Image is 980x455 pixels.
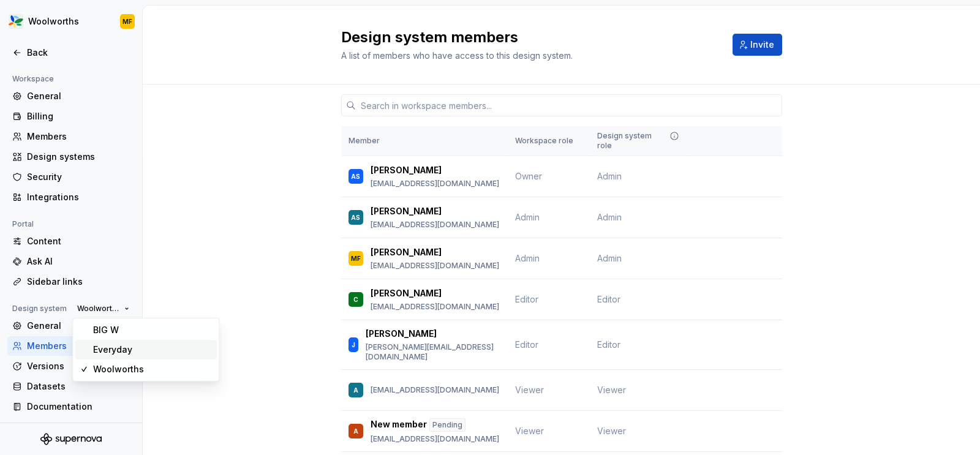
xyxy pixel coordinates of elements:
input: Search in workspace members... [356,94,782,116]
div: AS [351,211,360,224]
a: General [7,316,135,336]
div: Versions [27,360,130,372]
p: [EMAIL_ADDRESS][DOMAIN_NAME] [371,302,499,312]
div: A [353,425,358,437]
a: Sidebar links [7,272,135,291]
span: Admin [597,211,622,224]
span: Admin [597,170,622,182]
a: Documentation [7,397,135,416]
a: Content [7,231,135,251]
div: General [27,90,130,102]
p: [PERSON_NAME] [371,164,442,176]
span: A list of members who have access to this design system. [341,50,573,61]
div: Workspace [7,72,59,86]
div: Billing [27,110,130,122]
th: Member [341,126,508,156]
div: Sidebar links [27,276,130,288]
div: Members [27,130,130,143]
a: Security [7,167,135,187]
div: Everyday [93,344,132,356]
p: [EMAIL_ADDRESS][DOMAIN_NAME] [371,220,499,230]
a: Members [7,336,135,356]
span: Viewer [597,384,626,396]
p: [PERSON_NAME] [371,246,442,258]
p: [EMAIL_ADDRESS][DOMAIN_NAME] [371,261,499,271]
div: Back [27,47,130,59]
p: [PERSON_NAME] [371,287,442,299]
div: C [353,293,358,306]
span: Admin [515,212,540,222]
span: Invite [750,39,774,51]
a: General [7,86,135,106]
div: Integrations [27,191,130,203]
p: New member [371,418,427,432]
div: MF [123,17,132,26]
a: Ask AI [7,252,135,271]
span: Editor [597,293,620,306]
div: Datasets [27,380,130,393]
svg: Supernova Logo [40,433,102,445]
p: [EMAIL_ADDRESS][DOMAIN_NAME] [371,179,499,189]
div: Woolworths [93,363,144,375]
a: Billing [7,107,135,126]
p: [EMAIL_ADDRESS][DOMAIN_NAME] [371,434,499,444]
div: Pending [429,418,466,432]
span: Editor [515,294,538,304]
div: Design systems [27,151,130,163]
div: Members [27,340,130,352]
a: Members [7,127,135,146]
p: [EMAIL_ADDRESS][DOMAIN_NAME] [371,385,499,395]
a: Datasets [7,377,135,396]
img: 551ca721-6c59-42a7-accd-e26345b0b9d6.png [9,14,23,29]
span: Admin [515,253,540,263]
div: Woolworths [28,15,79,28]
span: Viewer [515,426,544,436]
div: A [353,384,358,396]
button: Invite [733,34,782,56]
div: Documentation [27,400,130,413]
div: MF [351,252,361,265]
div: Content [27,235,130,247]
a: Versions [7,356,135,376]
th: Workspace role [508,126,590,156]
span: Admin [597,252,622,265]
p: [PERSON_NAME] [371,205,442,217]
a: Integrations [7,187,135,207]
div: Security [27,171,130,183]
button: WoolworthsMF [2,8,140,35]
div: J [352,339,355,351]
div: Portal [7,217,39,231]
h2: Design system members [341,28,718,47]
span: Editor [515,339,538,350]
div: Design system [7,301,72,316]
span: Editor [597,339,620,351]
div: BIG W [93,324,119,336]
div: General [27,320,130,332]
span: Viewer [597,425,626,437]
div: Ask AI [27,255,130,268]
div: AS [351,170,360,182]
span: Woolworths [77,304,119,314]
span: Viewer [515,385,544,395]
div: Design system role [597,131,682,151]
p: [PERSON_NAME] [366,328,437,340]
a: Design systems [7,147,135,167]
span: Owner [515,171,542,181]
a: Back [7,43,135,62]
p: [PERSON_NAME][EMAIL_ADDRESS][DOMAIN_NAME] [366,342,500,362]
